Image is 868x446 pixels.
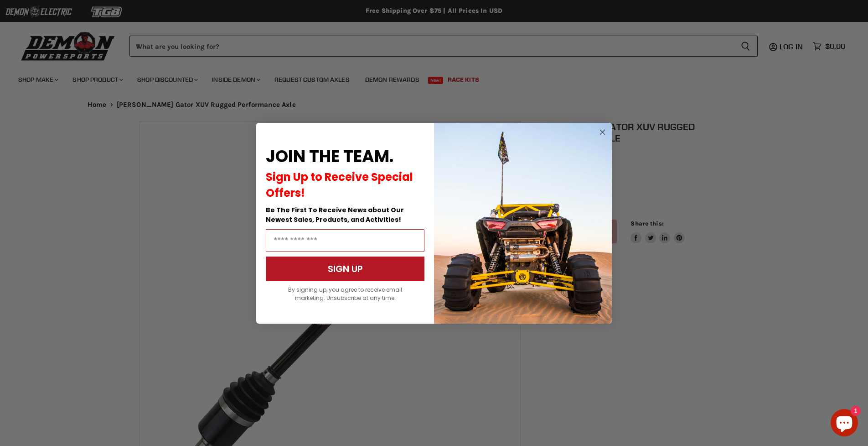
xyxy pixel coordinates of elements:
[266,169,413,200] span: Sign Up to Receive Special Offers!
[266,145,393,168] span: JOIN THE TEAM.
[288,286,402,302] span: By signing up, you agree to receive email marketing. Unsubscribe at any time.
[266,205,404,224] span: Be The First To Receive News about Our Newest Sales, Products, and Activities!
[828,409,861,439] inbox-online-store-chat: Shopify online store chat
[597,126,608,138] button: Close dialog
[266,257,424,281] button: SIGN UP
[434,123,612,324] img: a9095488-b6e7-41ba-879d-588abfab540b.jpeg
[266,229,424,252] input: Email Address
